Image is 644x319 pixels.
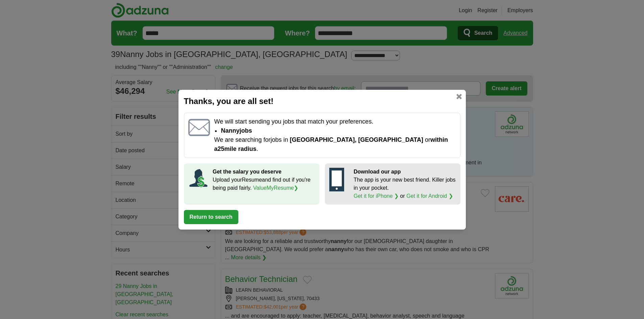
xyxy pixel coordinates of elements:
span: [GEOGRAPHIC_DATA], [GEOGRAPHIC_DATA] [290,136,423,143]
button: Return to search [184,210,238,224]
p: We are searching for jobs in or . [214,135,456,154]
p: We will start sending you jobs that match your preferences. [214,117,456,126]
li: Nanny jobs [221,126,456,135]
span: within a 25 mile radius [214,136,448,152]
h2: Thanks, you are all set! [184,95,460,107]
p: Download our app [354,168,456,176]
a: ValueMyResume❯ [253,185,299,191]
p: Upload your Resume and find out if you're being paid fairly. [213,176,315,192]
p: Get the salary you deserve [213,168,315,176]
p: The app is your new best friend. Killer jobs in your pocket. or [354,176,456,200]
a: Get it for iPhone ❯ [354,193,399,199]
a: Get it for Android ❯ [406,193,453,199]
